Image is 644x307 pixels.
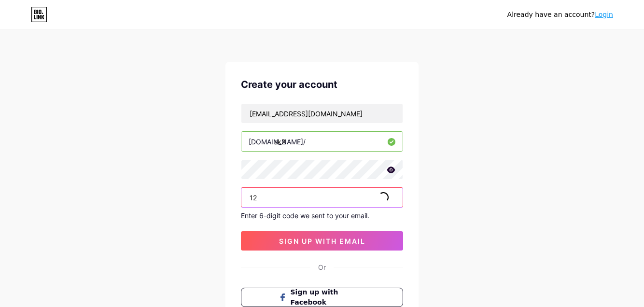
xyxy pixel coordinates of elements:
input: Paste login code [241,188,403,207]
div: [DOMAIN_NAME]/ [249,137,306,147]
div: Enter 6-digit code we sent to your email. [241,211,403,220]
div: Already have an account? [507,10,613,20]
div: Create your account [241,77,403,92]
div: Or [318,262,326,272]
button: Sign up with Facebook [241,288,403,307]
button: sign up with email [241,231,403,251]
a: Login [595,11,613,18]
input: Email [241,104,403,123]
span: sign up with email [279,237,365,245]
input: username [241,132,403,151]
